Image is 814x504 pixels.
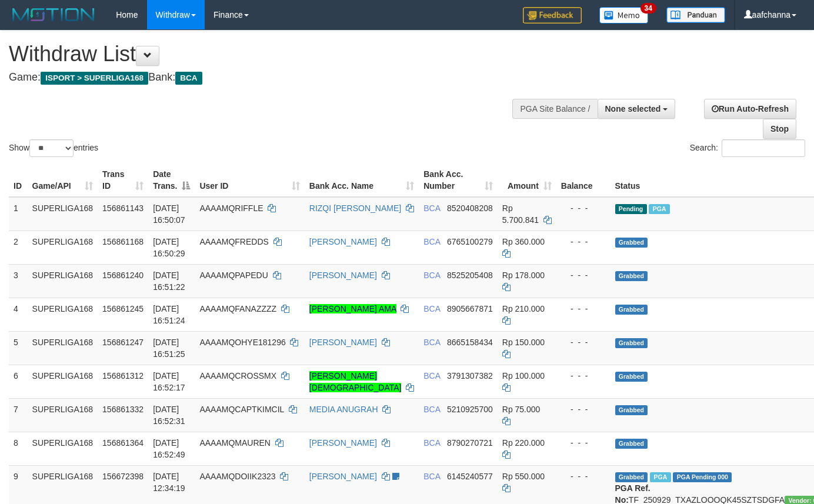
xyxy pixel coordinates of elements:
td: SUPERLIGA168 [28,432,98,465]
a: [PERSON_NAME] [309,338,377,347]
span: Grabbed [615,372,648,382]
span: BCA [423,371,440,380]
a: [PERSON_NAME] AMA [309,304,396,313]
span: Marked by aafsoycanthlai [650,472,670,482]
span: Rp 5.700.841 [502,203,539,225]
span: Rp 210.000 [502,304,545,313]
td: 4 [9,298,28,331]
span: Grabbed [615,405,648,415]
span: Copy 8905667871 to clipboard [447,304,493,313]
span: Rp 178.000 [502,271,545,280]
img: Button%20Memo.svg [599,7,649,24]
span: BCA [175,72,202,85]
span: Marked by aafchhiseyha [649,204,669,214]
span: [DATE] 16:52:17 [153,371,185,392]
th: User ID: activate to sort column ascending [195,163,304,197]
td: 2 [9,231,28,264]
td: 1 [9,197,28,231]
span: Rp 75.000 [502,405,541,414]
div: - - - [561,269,606,281]
span: [DATE] 16:52:31 [153,405,185,426]
span: BCA [423,438,440,448]
div: - - - [561,303,606,315]
img: Feedback.jpg [523,7,582,24]
td: SUPERLIGA168 [28,231,98,264]
span: [DATE] 16:52:49 [153,438,185,459]
a: [PERSON_NAME] [309,438,377,448]
label: Search: [690,139,805,157]
th: ID [9,163,28,197]
span: Grabbed [615,472,648,482]
span: BCA [423,405,440,414]
img: MOTION_logo.png [9,6,98,24]
div: - - - [561,370,606,382]
span: AAAAMQFREDDS [199,237,268,246]
span: Copy 8790270721 to clipboard [447,438,493,448]
span: [DATE] 16:51:25 [153,338,185,359]
span: [DATE] 16:51:22 [153,271,185,292]
a: Run Auto-Refresh [704,99,796,119]
span: ISPORT > SUPERLIGA168 [41,72,148,85]
button: None selected [598,99,676,119]
div: PGA Site Balance / [512,99,597,119]
div: - - - [561,403,606,415]
span: AAAAMQRIFFLE [199,203,263,213]
h1: Withdraw List [9,42,531,66]
input: Search: [722,139,805,157]
span: Copy 8520408208 to clipboard [447,203,493,213]
span: Copy 6145240577 to clipboard [447,472,493,481]
span: BCA [423,237,440,246]
span: AAAAMQFANAZZZZ [199,304,276,313]
div: - - - [561,202,606,214]
span: 156861168 [102,237,144,246]
span: BCA [423,338,440,347]
a: [PERSON_NAME][DEMOGRAPHIC_DATA] [309,371,402,392]
th: Trans ID: activate to sort column ascending [98,163,148,197]
span: 156861245 [102,304,144,313]
span: AAAAMQCAPTKIMCIL [199,405,283,414]
td: SUPERLIGA168 [28,264,98,298]
td: 6 [9,365,28,398]
select: Showentries [29,139,74,157]
span: Copy 3791307382 to clipboard [447,371,493,380]
td: 7 [9,398,28,432]
span: AAAAMQOHYE181296 [199,338,285,347]
span: BCA [423,203,440,213]
th: Game/API: activate to sort column ascending [28,163,98,197]
span: PGA Pending [673,472,732,482]
td: 8 [9,432,28,465]
span: 156672398 [102,472,144,481]
span: Rp 150.000 [502,338,545,347]
td: 5 [9,331,28,365]
span: 156861143 [102,203,144,213]
span: AAAAMQDOIIK2323 [199,472,275,481]
a: MEDIA ANUGRAH [309,405,378,414]
td: SUPERLIGA168 [28,365,98,398]
label: Show entries [9,139,98,157]
span: Grabbed [615,305,648,315]
td: SUPERLIGA168 [28,398,98,432]
span: 156861332 [102,405,144,414]
th: Date Trans.: activate to sort column descending [148,163,195,197]
img: panduan.png [666,7,725,23]
span: Grabbed [615,338,648,348]
span: Grabbed [615,271,648,281]
td: SUPERLIGA168 [28,298,98,331]
span: Rp 360.000 [502,237,545,246]
td: SUPERLIGA168 [28,197,98,231]
span: Rp 550.000 [502,472,545,481]
span: Rp 100.000 [502,371,545,380]
span: BCA [423,472,440,481]
span: AAAAMQPAPEDU [199,271,268,280]
span: 156861247 [102,338,144,347]
span: AAAAMQCROSSMX [199,371,276,380]
span: 156861240 [102,271,144,280]
span: Copy 5210925700 to clipboard [447,405,493,414]
span: 156861364 [102,438,144,448]
th: Bank Acc. Number: activate to sort column ascending [419,163,498,197]
span: 34 [640,3,656,14]
span: Copy 6765100279 to clipboard [447,237,493,246]
th: Balance [556,163,610,197]
span: AAAAMQMAUREN [199,438,271,448]
div: - - - [561,236,606,248]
